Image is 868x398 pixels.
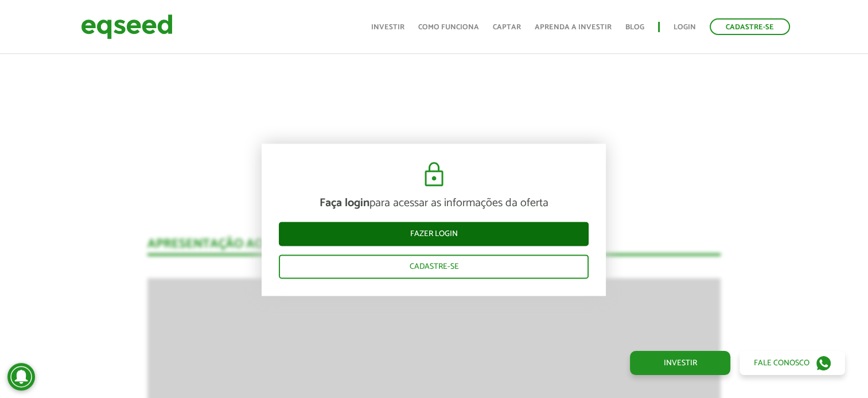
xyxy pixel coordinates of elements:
[625,24,644,31] a: Blog
[371,24,404,31] a: Investir
[739,351,845,375] a: Fale conosco
[630,351,730,375] a: Investir
[320,194,369,212] strong: Faça login
[279,254,589,279] a: Cadastre-se
[418,24,479,31] a: Como funciona
[710,18,790,35] a: Cadastre-se
[279,222,589,246] a: Fazer login
[674,24,696,31] a: Login
[535,24,612,31] a: Aprenda a investir
[420,161,448,188] img: cadeado.svg
[279,196,589,210] p: para acessar as informações da oferta
[81,11,173,42] img: EqSeed
[493,24,521,31] a: Captar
